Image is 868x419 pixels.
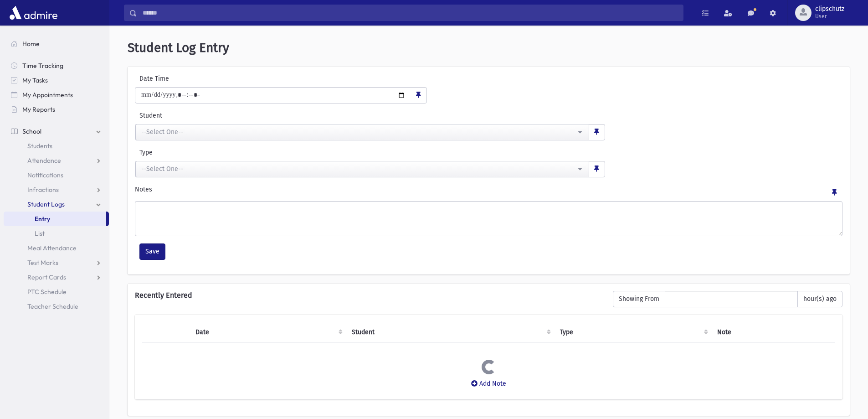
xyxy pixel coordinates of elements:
h6: Recently Entered [135,291,604,300]
button: --Select One-- [135,124,589,140]
a: Home [4,36,109,51]
a: My Tasks [4,73,109,88]
a: School [4,124,109,139]
label: Type [135,148,370,157]
span: My Reports [22,105,55,114]
th: Type [555,322,712,343]
a: Entry [4,212,106,226]
span: School [22,127,41,135]
span: Meal Attendance [27,244,77,252]
span: clipschutz [815,5,844,13]
span: Showing From [613,291,665,307]
label: Notes [135,185,152,197]
span: List [35,229,45,238]
a: Test Marks [4,255,109,270]
span: hour(s) ago [797,291,842,307]
input: Search [137,5,683,21]
span: Entry [35,215,50,223]
th: Note [712,322,835,343]
button: --Select One-- [135,161,589,177]
a: My Appointments [4,88,109,102]
a: Report Cards [4,270,109,285]
a: Attendance [4,153,109,168]
a: Notifications [4,168,109,182]
a: Time Tracking [4,58,109,73]
label: Student [135,111,448,120]
span: User [815,13,844,20]
button: Save [139,243,165,260]
a: PTC Schedule [4,285,109,299]
span: Test Marks [27,259,58,267]
button: Add Note [465,376,512,392]
label: Date Time [135,74,257,83]
span: My Appointments [22,91,73,99]
span: Time Tracking [22,62,63,70]
div: --Select One-- [141,164,576,174]
span: Home [22,40,40,48]
span: My Tasks [22,76,48,84]
a: Student Logs [4,197,109,212]
span: Teacher Schedule [27,302,78,310]
a: Meal Attendance [4,241,109,255]
a: Teacher Schedule [4,299,109,314]
div: --Select One-- [141,127,576,137]
span: Student Log Entry [128,40,229,55]
a: List [4,226,109,241]
span: Students [27,142,52,150]
span: Attendance [27,156,61,165]
span: Report Cards [27,273,66,281]
th: Date [190,322,346,343]
a: Students [4,139,109,153]
a: Infractions [4,182,109,197]
th: Student [346,322,555,343]
span: PTC Schedule [27,288,67,296]
img: AdmirePro [7,4,60,22]
a: My Reports [4,102,109,117]
span: Student Logs [27,200,65,208]
span: Notifications [27,171,63,179]
span: Infractions [27,186,59,194]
